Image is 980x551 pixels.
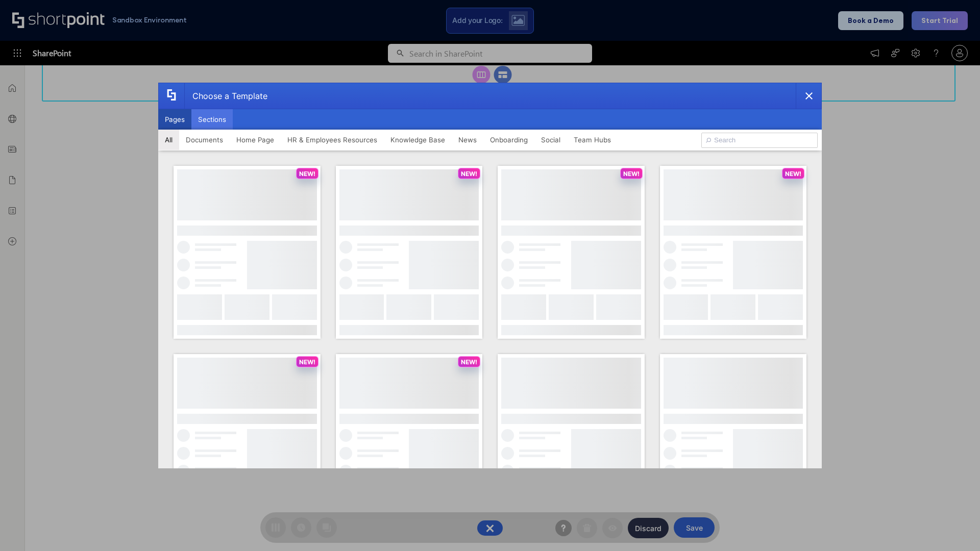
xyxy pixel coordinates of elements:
button: Documents [179,130,230,150]
button: Team Hubs [567,130,618,150]
button: Knowledge Base [384,130,452,150]
div: Choose a Template [184,83,267,109]
button: Onboarding [483,130,534,150]
button: Pages [158,109,191,130]
button: Social [534,130,567,150]
input: Search [701,133,818,148]
p: NEW! [785,170,801,178]
button: News [452,130,483,150]
p: NEW! [623,170,640,178]
button: All [158,130,179,150]
iframe: Chat Widget [929,502,980,551]
p: NEW! [299,170,315,178]
div: template selector [158,83,822,468]
p: NEW! [461,170,477,178]
p: NEW! [299,358,315,366]
button: Sections [191,109,233,130]
button: Home Page [230,130,281,150]
p: NEW! [461,358,477,366]
button: HR & Employees Resources [281,130,384,150]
